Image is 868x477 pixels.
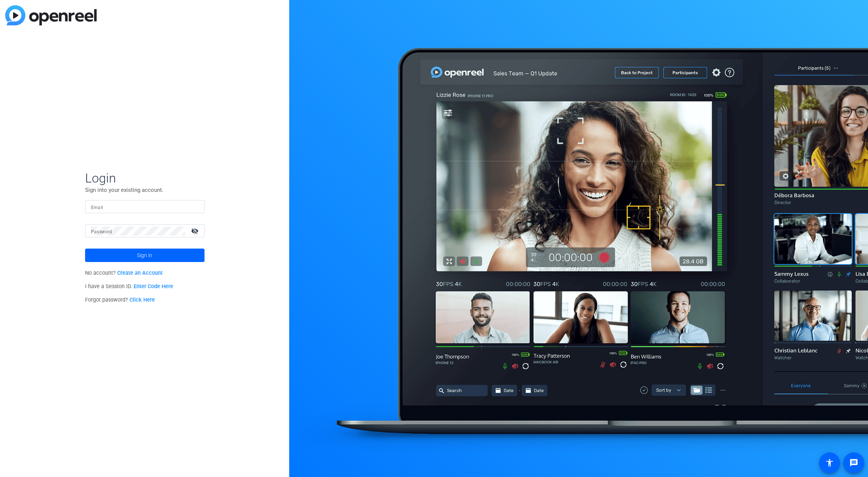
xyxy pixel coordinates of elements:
img: blue-gradient.svg [5,5,97,25]
mat-icon: visibility_off [187,225,204,236]
mat-label: Email [91,205,103,210]
mat-icon: accessibility [825,458,834,467]
span: No account? [85,270,163,276]
a: Enter Code Here [134,283,173,290]
span: Login [85,170,204,186]
span: Sign in [137,246,152,265]
a: Create an Account [117,270,163,276]
button: Sign in [85,249,204,262]
p: Sign into your existing account. [85,186,204,194]
input: Enter Email Address [91,202,199,211]
mat-icon: message [849,458,858,467]
span: I have a Session ID. [85,283,174,290]
mat-label: Password [91,229,112,234]
span: Forgot password? [85,297,155,303]
a: Click Here [129,297,155,303]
